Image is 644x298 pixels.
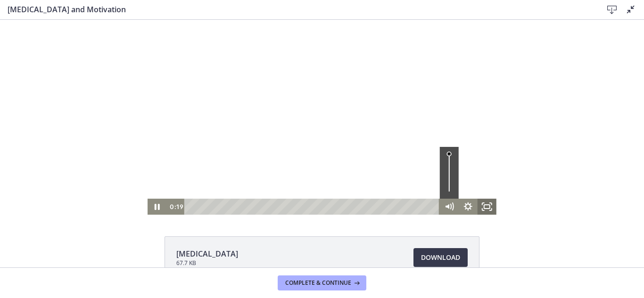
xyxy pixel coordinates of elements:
[459,180,478,196] button: Show settings menu
[191,180,435,196] div: Playbar
[285,279,351,287] span: Complete & continue
[440,128,459,180] div: Volume
[8,4,587,15] h3: [MEDICAL_DATA] and Motivation
[176,259,238,267] span: 67.7 KB
[176,248,238,259] span: [MEDICAL_DATA]
[148,180,166,196] button: Pause
[413,248,468,267] a: Download
[421,252,460,263] span: Download
[478,180,496,196] button: Fullscreen
[440,180,459,196] button: Mute
[278,275,366,290] button: Complete & continue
